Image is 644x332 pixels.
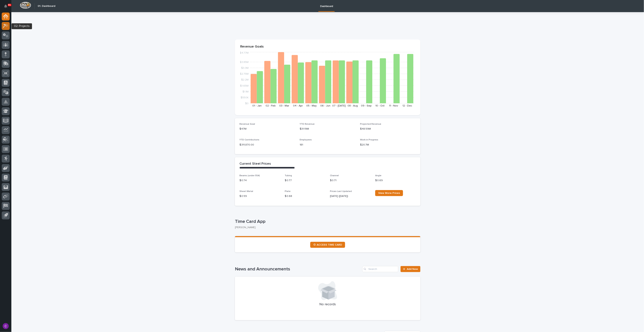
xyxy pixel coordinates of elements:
[330,190,352,193] span: Prices Last Updated
[240,73,249,75] tspan: $2.75M
[240,52,249,54] tspan: $4.77M
[239,162,271,166] h2: Current Steel Prices
[239,123,255,125] span: Revenue Goal
[407,268,418,270] span: Add New
[245,102,249,105] tspan: $0
[360,143,416,147] p: $20.7M
[38,5,55,8] h2: 01. Dashboard
[285,175,292,177] span: Tubing
[235,226,417,229] p: [PERSON_NAME]
[239,175,260,177] span: Beams (under 55#)
[375,190,403,196] a: View More Prices
[348,104,358,107] text: 08 - Aug
[330,194,371,198] p: [DATE] ([DATE])
[332,104,346,107] text: 07 - [DATE]
[293,104,303,107] text: 04 - Apr
[360,127,416,131] p: $48.59M
[285,194,325,198] p: $ 0.68
[235,219,419,224] p: Time Card App
[310,242,345,248] a: ⏲ ACCESS TIME CARD
[313,244,342,246] span: ⏲ ACCESS TIME CARD
[300,127,356,131] p: $31.19M
[300,139,312,141] span: Employees
[361,104,372,107] text: 09 - Sep
[240,61,249,63] tspan: $3.85M
[285,179,325,182] p: $ 0.77
[375,104,384,107] text: 10 - Oct
[239,143,295,147] p: $ 311,870.00
[240,45,415,49] p: Revenue Goals
[362,266,398,272] input: Search
[241,96,249,99] tspan: $550K
[242,90,249,93] tspan: $1.1M
[320,104,330,107] text: 06 - Jun
[239,190,253,193] span: Sheet Metal
[2,2,10,10] button: Notifications
[285,190,291,193] span: Plate
[266,104,276,107] text: 02 - Feb
[241,78,249,81] tspan: $2.2M
[239,302,416,307] p: No records
[239,139,259,141] span: YTD Contributions
[235,266,361,272] h1: News and Announcements
[300,123,315,125] span: YTD Revenue
[241,67,249,69] tspan: $3.3M
[360,123,381,125] span: Projected Revenue
[378,192,400,194] span: View More Prices
[401,266,420,272] a: Add New
[375,179,416,182] p: $ 0.69
[239,127,295,131] p: $47M
[402,104,412,107] text: 12 - Dec
[2,322,10,330] button: users-avatar
[5,5,10,11] div: Notifications81
[252,104,262,107] text: 01 - Jan
[360,139,378,141] span: Work in Progress
[300,143,356,147] p: 181
[8,4,11,6] p: 81
[389,104,398,107] text: 11 - Nov
[330,175,339,177] span: Channel
[239,179,280,182] p: $ 0.74
[375,175,381,177] span: Angle
[279,104,289,107] text: 03 - Mar
[306,104,317,107] text: 05 - May
[330,179,371,182] p: $ 0.71
[20,2,31,9] img: Workspace Logo
[239,194,280,198] p: $ 0.59
[240,84,249,87] tspan: $1.65M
